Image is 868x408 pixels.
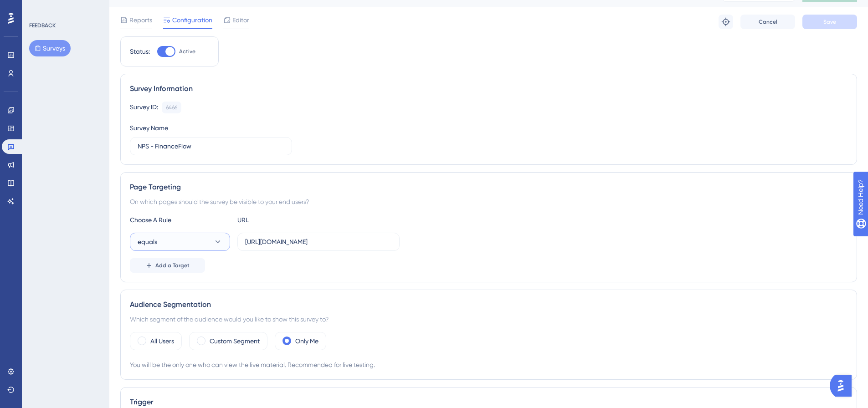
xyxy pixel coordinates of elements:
[130,233,230,251] button: equals
[130,359,847,370] div: You will be the only one who can view the live material. Recommended for live testing.
[130,102,158,113] div: Survey ID:
[29,40,71,56] button: Surveys
[295,336,318,347] label: Only Me
[740,15,795,29] button: Cancel
[130,397,847,408] div: Trigger
[166,104,177,111] div: 6466
[830,372,857,399] iframe: UserGuiding AI Assistant Launcher
[130,196,847,207] div: On which pages should the survey be visible to your end users?
[245,237,392,247] input: yourwebsite.com/path
[130,214,230,225] div: Choose A Rule
[232,15,249,25] span: Editor
[802,15,857,29] button: Save
[138,141,284,151] input: Type your Survey name
[130,258,205,273] button: Add a Target
[21,2,57,13] span: Need Help?
[130,46,150,57] div: Status:
[759,18,777,25] span: Cancel
[155,262,190,269] span: Add a Target
[29,22,56,29] div: FEEDBACK
[237,214,338,225] div: URL
[130,83,847,94] div: Survey Information
[172,15,212,25] span: Configuration
[179,48,195,55] span: Active
[138,236,157,247] span: equals
[150,336,174,347] label: All Users
[130,122,168,133] div: Survey Name
[823,18,836,25] span: Save
[130,299,847,310] div: Audience Segmentation
[210,336,260,347] label: Custom Segment
[130,182,847,193] div: Page Targeting
[129,15,152,25] span: Reports
[130,314,847,325] div: Which segment of the audience would you like to show this survey to?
